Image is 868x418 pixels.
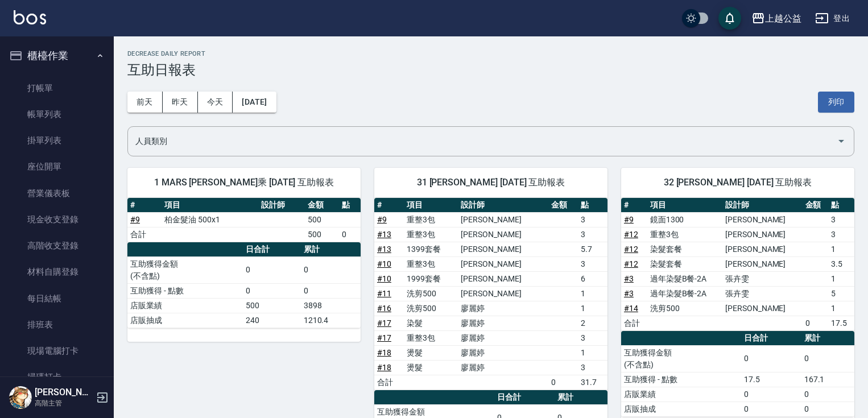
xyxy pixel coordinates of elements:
th: 點 [578,198,607,213]
td: [PERSON_NAME] [458,271,548,286]
th: 累計 [301,242,361,257]
td: 1 [828,301,854,316]
td: [PERSON_NAME] [722,256,802,271]
td: 張卉雯 [722,286,802,301]
td: 過年染髮B餐-2A [647,271,722,286]
button: [DATE] [233,92,276,113]
td: 17.5 [741,372,801,387]
th: 設計師 [458,198,548,213]
td: 染髮 [404,316,458,330]
td: 1 [828,242,854,256]
td: 0 [243,256,301,283]
table: a dense table [374,198,607,390]
th: 項目 [404,198,458,213]
a: 排班表 [5,312,109,338]
a: #12 [624,259,638,268]
span: 1 MARS [PERSON_NAME]乘 [DATE] 互助報表 [141,177,347,188]
table: a dense table [621,198,854,331]
th: 日合計 [741,331,801,346]
a: 高階收支登錄 [5,233,109,259]
td: 17.5 [828,316,854,330]
a: #10 [377,274,391,283]
a: #12 [624,245,638,254]
a: 現場電腦打卡 [5,338,109,364]
a: #13 [377,230,391,239]
button: 登出 [811,8,854,29]
td: [PERSON_NAME] [458,286,548,301]
td: 燙髮 [404,360,458,375]
td: 店販業績 [127,298,243,313]
td: 柏金髮油 500x1 [162,212,258,227]
td: 500 [305,212,339,227]
th: # [621,198,647,213]
td: 過年染髮B餐-2A [647,286,722,301]
th: 項目 [647,198,722,213]
td: 0 [339,227,361,242]
th: # [374,198,404,213]
td: 2 [578,316,607,330]
td: 1 [578,301,607,316]
td: [PERSON_NAME] [722,242,802,256]
img: Logo [14,10,46,24]
td: 5.7 [578,242,607,256]
td: 0 [548,375,578,390]
td: 互助獲得 - 點數 [127,283,243,298]
td: 500 [243,298,301,313]
td: 31.7 [578,375,607,390]
td: [PERSON_NAME] [722,227,802,242]
td: 重整3包 [404,212,458,227]
td: 廖麗婷 [458,345,548,360]
a: 帳單列表 [5,101,109,127]
td: 染髮套餐 [647,242,722,256]
td: 240 [243,313,301,328]
td: 3 [578,227,607,242]
button: 昨天 [163,92,198,113]
td: 0 [741,345,801,372]
td: 0 [243,283,301,298]
td: 3 [578,212,607,227]
td: 0 [803,316,829,330]
button: 上越公益 [747,7,806,30]
a: #9 [624,215,634,224]
td: 店販業績 [621,387,741,402]
button: 今天 [198,92,233,113]
th: 累計 [801,331,854,346]
a: 每日結帳 [5,285,109,312]
button: Open [832,132,850,150]
td: 合計 [621,316,647,330]
th: 設計師 [258,198,305,213]
span: 31 [PERSON_NAME] [DATE] 互助報表 [388,177,594,188]
table: a dense table [621,331,854,417]
td: 3 [828,227,854,242]
td: 1 [828,271,854,286]
td: 店販抽成 [621,402,741,416]
td: 0 [301,256,361,283]
td: 0 [301,283,361,298]
button: 前天 [127,92,163,113]
button: save [718,7,741,30]
a: #14 [624,304,638,313]
td: 0 [801,387,854,402]
td: 合計 [127,227,162,242]
td: 0 [801,345,854,372]
h3: 互助日報表 [127,62,854,78]
td: 3 [578,256,607,271]
td: 互助獲得金額 (不含點) [127,256,243,283]
a: #3 [624,289,634,298]
a: #18 [377,348,391,357]
th: 金額 [305,198,339,213]
a: #10 [377,259,391,268]
td: 重整3包 [404,227,458,242]
td: 0 [741,387,801,402]
td: 3 [578,330,607,345]
td: 1399套餐 [404,242,458,256]
a: #12 [624,230,638,239]
td: 167.1 [801,372,854,387]
td: 1 [578,286,607,301]
th: 累計 [555,390,607,405]
div: 上越公益 [765,11,801,26]
th: 點 [339,198,361,213]
a: 掛單列表 [5,127,109,154]
a: #3 [624,274,634,283]
th: 設計師 [722,198,802,213]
